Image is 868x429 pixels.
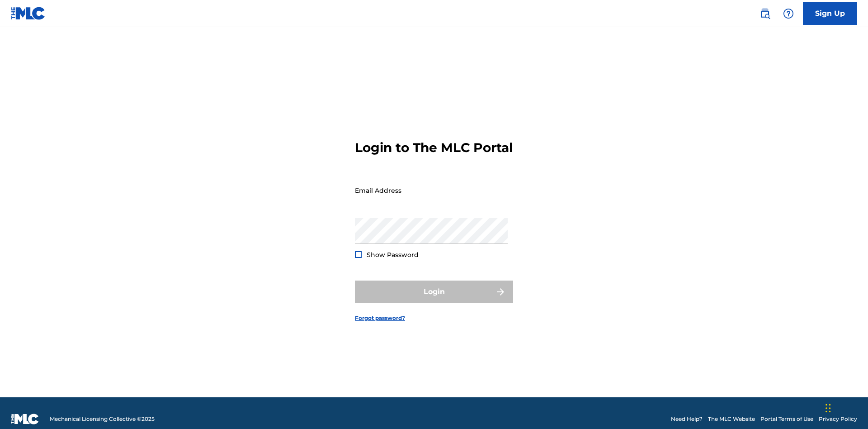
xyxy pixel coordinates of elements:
[671,415,703,423] a: Need Help?
[11,7,46,20] img: MLC Logo
[760,415,813,423] a: Portal Terms of Use
[803,2,857,25] a: Sign Up
[355,140,513,156] h3: Login to The MLC Portal
[708,415,755,423] a: The MLC Website
[783,8,794,19] img: help
[759,8,770,19] img: search
[823,386,868,429] iframe: Chat Widget
[826,395,831,422] div: Drag
[50,415,155,423] span: Mechanical Licensing Collective © 2025
[756,5,774,23] a: Public Search
[355,314,405,322] a: Forgot password?
[779,5,797,23] div: Help
[11,414,39,424] img: logo
[819,415,857,423] a: Privacy Policy
[367,251,419,259] span: Show Password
